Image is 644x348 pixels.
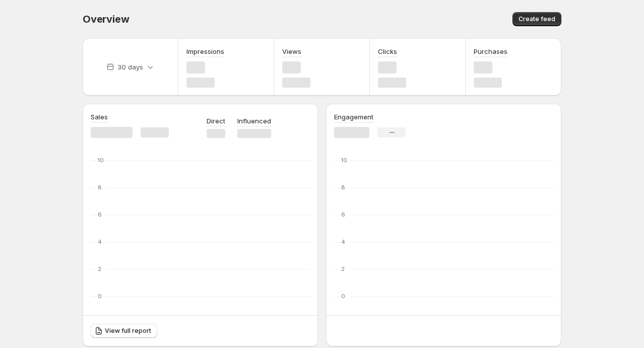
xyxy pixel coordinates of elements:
text: 6 [341,211,345,218]
span: Overview [83,13,129,25]
text: 10 [98,157,104,164]
h3: Views [282,46,301,56]
text: 8 [98,184,102,191]
text: 2 [98,265,101,272]
h3: Clicks [378,46,397,56]
button: Create feed [512,12,561,26]
h3: Purchases [474,46,507,56]
p: Influenced [237,116,271,126]
text: 4 [341,238,345,245]
p: Direct [207,116,225,126]
text: 8 [341,184,345,191]
text: 10 [341,157,347,164]
h3: Sales [91,112,108,122]
text: 0 [341,293,345,300]
a: View full report [91,324,157,338]
text: 6 [98,211,102,218]
text: 2 [341,265,345,272]
span: View full report [105,327,151,335]
text: 4 [98,238,102,245]
text: 0 [98,293,102,300]
span: Create feed [519,15,555,23]
h3: Impressions [186,46,224,56]
h3: Engagement [334,112,373,122]
p: 30 days [117,62,143,72]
